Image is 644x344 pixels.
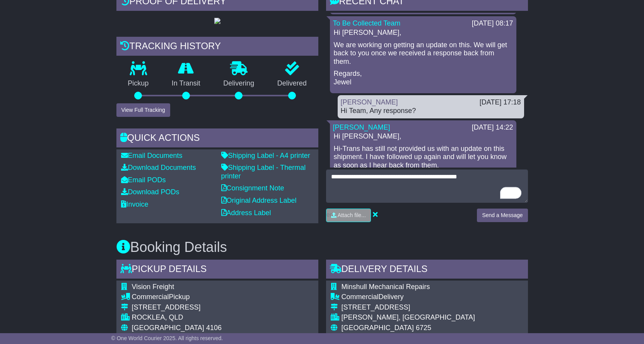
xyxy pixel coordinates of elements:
p: Hi-Trans has still not provided us with an update on this shipment. I have followed up again and ... [334,145,512,170]
div: Tracking history [116,37,318,58]
a: Download Documents [121,164,196,171]
span: 6725 [416,324,431,332]
p: Delivering [212,79,266,88]
span: Commercial [132,293,169,301]
a: Consignment Note [221,184,284,192]
div: Pickup [132,293,314,301]
div: [DATE] 17:18 [480,98,521,107]
a: Email PODs [121,176,166,184]
a: Address Label [221,209,271,217]
p: Delivered [266,79,318,88]
span: Minshull Mechanical Repairs [342,283,430,291]
span: [GEOGRAPHIC_DATA] [132,324,204,332]
a: Invoice [121,200,149,208]
div: Pickup Details [116,260,318,281]
a: Original Address Label [221,197,297,204]
button: Send a Message [477,209,528,222]
span: [GEOGRAPHIC_DATA] [342,324,414,332]
div: ROCKLEA, QLD [132,313,314,322]
div: [PERSON_NAME], [GEOGRAPHIC_DATA] [342,313,475,322]
div: Delivery Details [326,260,528,281]
a: To Be Collected Team [333,19,401,27]
a: [PERSON_NAME] [333,123,390,131]
span: © One World Courier 2025. All rights reserved. [111,335,223,341]
button: View Full Tracking [116,103,170,117]
div: Quick Actions [116,128,318,149]
p: Regards, Jewel [334,70,512,86]
div: [STREET_ADDRESS] [342,303,475,312]
div: Hi Team, Any response? [341,107,521,115]
p: Hi [PERSON_NAME], [334,29,512,37]
div: [DATE] 08:17 [472,19,513,28]
p: Hi [PERSON_NAME], [334,132,512,141]
p: In Transit [160,79,212,88]
a: Download PODs [121,188,179,196]
a: Shipping Label - Thermal printer [221,164,306,180]
div: [DATE] 14:22 [472,123,513,132]
span: 4106 [206,324,222,332]
div: [STREET_ADDRESS] [132,303,314,312]
span: Vision Freight [132,283,174,291]
textarea: To enrich screen reader interactions, please activate Accessibility in Grammarly extension settings [326,169,528,203]
p: Pickup [116,79,161,88]
div: Delivery [342,293,475,301]
h3: Booking Details [116,240,528,255]
a: Shipping Label - A4 printer [221,152,310,159]
a: Email Documents [121,152,183,159]
a: [PERSON_NAME] [341,98,398,106]
span: Commercial [342,293,379,301]
p: We are working on getting an update on this. We will get back to you once we received a response ... [334,41,512,66]
img: GetPodImage [214,18,220,24]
